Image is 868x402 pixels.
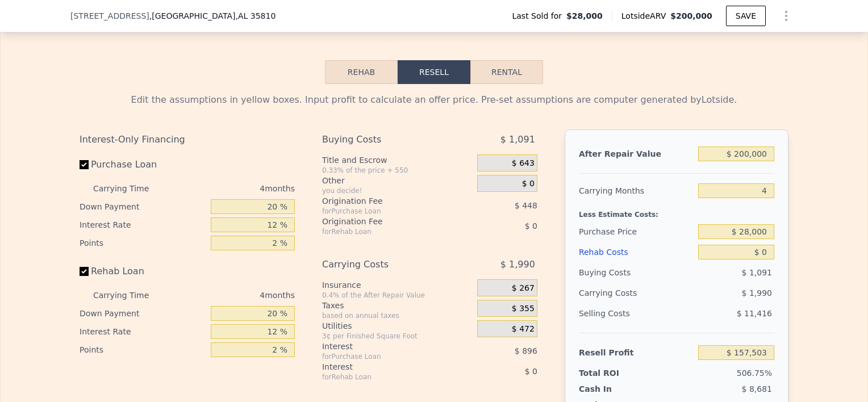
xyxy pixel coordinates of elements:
input: Rehab Loan [80,267,89,276]
div: Other [322,175,473,186]
div: for Purchase Loan [322,352,449,361]
div: Total ROI [579,367,650,379]
div: Points [80,234,206,252]
span: $ 896 [515,346,537,355]
span: , [GEOGRAPHIC_DATA] [149,10,276,22]
span: $ 1,091 [500,129,535,150]
input: Purchase Loan [80,160,89,169]
span: $ 11,416 [737,309,772,318]
div: Title and Escrow [322,154,473,166]
div: you decide! [322,186,473,195]
div: Down Payment [80,304,206,323]
div: Utilities [322,320,473,332]
label: Purchase Loan [80,154,206,175]
div: Origination Fee [322,216,449,227]
div: for Rehab Loan [322,227,449,236]
div: Interest-Only Financing [80,129,295,150]
span: $28,000 [566,10,603,22]
div: for Purchase Loan [322,207,449,216]
span: $ 0 [525,367,537,376]
div: Carrying Costs [579,283,650,303]
button: Rehab [325,60,398,84]
div: Origination Fee [322,195,449,207]
div: 0.4% of the After Repair Value [322,291,473,300]
div: 3¢ per Finished Square Foot [322,332,473,341]
span: $ 448 [515,201,537,210]
div: Down Payment [80,198,206,216]
div: Purchase Price [579,221,694,242]
div: 0.33% of the price + 550 [322,166,473,175]
div: 4 months [172,179,295,198]
label: Rehab Loan [80,261,206,282]
div: Buying Costs [579,262,694,283]
div: Interest [322,361,449,372]
span: $ 1,990 [742,288,772,298]
span: , AL 35810 [235,11,276,20]
div: Selling Costs [579,303,694,324]
span: $200,000 [670,11,712,20]
div: Carrying Months [579,181,694,201]
span: [STREET_ADDRESS] [70,10,149,22]
span: Lotside ARV [621,10,670,22]
div: for Rehab Loan [322,372,449,382]
div: Interest [322,341,449,352]
span: $ 0 [522,179,535,189]
div: Rehab Costs [579,242,694,262]
div: Carrying Costs [322,254,449,275]
span: $ 0 [525,221,537,231]
button: Resell [398,60,470,84]
div: Points [80,341,206,359]
div: Cash In [579,383,650,395]
span: $ 1,990 [500,254,535,275]
span: Last Sold for [512,10,566,22]
span: $ 1,091 [742,268,772,277]
div: Carrying Time [93,286,167,304]
div: Taxes [322,300,473,311]
span: $ 643 [512,158,535,169]
span: $ 355 [512,304,535,314]
div: Resell Profit [579,342,694,363]
div: based on annual taxes [322,311,473,320]
button: Show Options [775,5,798,27]
div: Buying Costs [322,129,449,150]
div: Carrying Time [93,179,167,198]
div: Interest Rate [80,216,206,234]
div: Edit the assumptions in yellow boxes. Input profit to calculate an offer price. Pre-set assumptio... [80,93,788,107]
span: $ 8,681 [742,384,772,393]
div: After Repair Value [579,144,694,164]
span: $ 472 [512,324,535,334]
button: SAVE [726,6,766,26]
button: Rental [470,60,543,84]
div: Insurance [322,279,473,291]
span: 506.75% [737,368,772,378]
div: Less Estimate Costs: [579,201,774,221]
div: Interest Rate [80,323,206,341]
span: $ 267 [512,283,535,294]
div: 4 months [172,286,295,304]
